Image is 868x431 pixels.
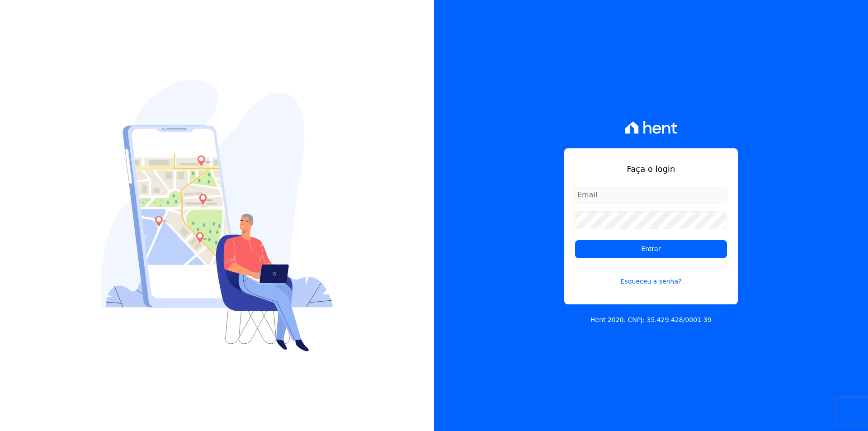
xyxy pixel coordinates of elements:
img: Login [101,80,333,351]
input: Email [575,186,727,204]
a: Esqueceu a senha? [575,265,727,286]
input: Entrar [575,240,727,258]
h1: Faça o login [575,163,727,175]
p: Hent 2020. CNPJ: 35.429.428/0001-39 [590,315,712,325]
